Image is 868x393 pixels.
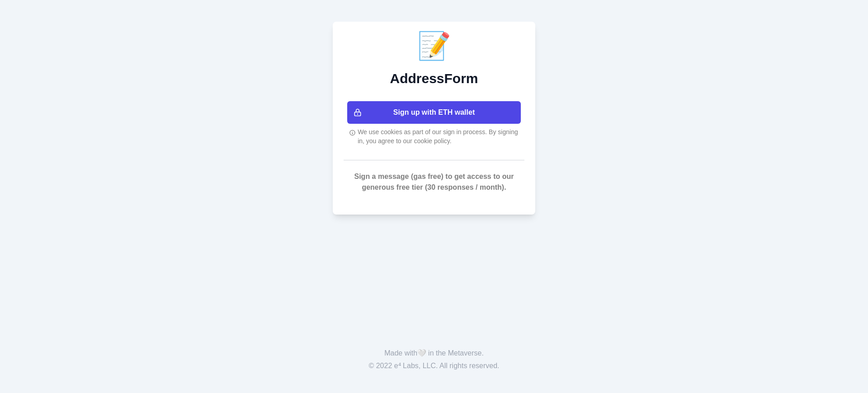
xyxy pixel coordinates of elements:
div: We use cookies as part of our sign in process. By signing in, you agree to our cookie policy. [344,127,524,145]
div: 📝 [344,33,524,60]
p: Sign a message (gas free) to get access to our generous free tier (30 responses / month). [344,171,524,193]
button: Sign up with ETH wallet [347,101,521,124]
p: Made with in the Metaverse. [14,348,854,359]
p: © 2022 e⁴ Labs, LLC. All rights reserved. [14,360,854,371]
h2: AddressForm [344,70,524,87]
span: 🤍 [417,349,426,357]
